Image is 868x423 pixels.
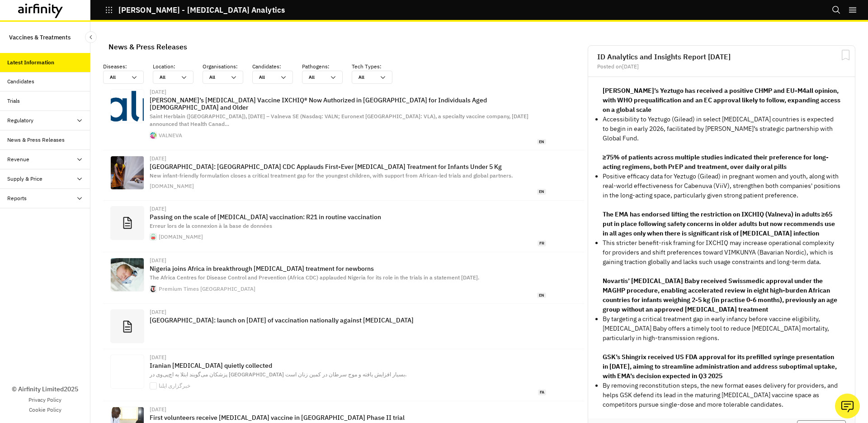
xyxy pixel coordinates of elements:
a: [DATE]Passing on the scale of [MEDICAL_DATA] vaccination: R21 in routine vaccinationErreur lors d... [103,201,584,252]
p: Candidates : [252,62,302,71]
a: [DATE]Iranian [MEDICAL_DATA] quietly collectedپزشکان می‌‌گویند ابتلا به اچ‌‌پی‌‌وی در [GEOGRAPHIC... [103,349,584,401]
button: [PERSON_NAME] - [MEDICAL_DATA] Analytics [105,2,285,18]
p: Diseases : [103,62,153,71]
div: Premium Times [GEOGRAPHIC_DATA] [159,286,255,292]
span: پزشکان می‌‌گویند ابتلا به اچ‌‌پی‌‌وی در [GEOGRAPHIC_DATA] بسیار افزایش یافته و موج سرطان در کمین ... [150,371,406,378]
p: Vaccines & Treatments [9,29,71,46]
p: First volunteers receive [MEDICAL_DATA] vaccine in [GEOGRAPHIC_DATA] Phase II trial [150,414,546,421]
button: Ask our analysts [835,394,860,418]
div: Revenue [7,155,29,163]
span: en [537,189,546,195]
span: en [537,293,546,298]
a: Privacy Policy [28,396,61,404]
a: [DATE]Nigeria joins Africa in breakthrough [MEDICAL_DATA] treatment for newbornsThe Africa Centre... [103,252,584,304]
strong: GSK’s Shingrix received US FDA approval for its prefilled syringe presentation in [DATE], aiming ... [603,353,837,380]
div: [DATE] [150,309,546,315]
img: faviconV2 [150,234,156,240]
p: Accessibility to Yeztugo (Gilead) in select [MEDICAL_DATA] countries is expected to begin in earl... [603,115,840,143]
p: Positive efficacy data for Yeztugo (Gilead) in pregnant women and youth, along with real-world ef... [603,172,840,200]
div: Latest Information [7,58,54,67]
div: VALNEVA [159,133,182,138]
div: News & Press Releases [108,40,187,53]
p: By targeting a critical treatment gap in early infancy before vaccine eligibility, [MEDICAL_DATA]... [603,314,840,343]
div: [DATE] [150,355,546,360]
div: Trials [7,97,20,105]
strong: [PERSON_NAME]’s Yeztugo has received a positive CHMP and EU-M4all opinion, with WHO prequalificat... [603,87,840,114]
p: [GEOGRAPHIC_DATA]: launch on [DATE] of vaccination nationally against [MEDICAL_DATA] [150,317,546,324]
div: Reports [7,194,27,202]
p: [PERSON_NAME] - [MEDICAL_DATA] Analytics [118,6,285,14]
p: This stricter benefit-risk framing for IXCHIQ may increase operational complexity for providers a... [603,238,840,267]
p: [GEOGRAPHIC_DATA]: [GEOGRAPHIC_DATA] CDC Applauds First-Ever [MEDICAL_DATA] Treatment for Infants... [150,163,546,170]
p: Organisations : [203,62,252,71]
div: Regulatory [7,116,33,125]
p: By removing reconstitution steps, the new format eases delivery for providers, and helps GSK defe... [603,381,840,409]
h2: ID Analytics and Insights Report [DATE] [597,53,846,60]
div: خبرگزاری ایلنا [159,383,190,389]
p: © Airfinity Limited 2025 [12,385,78,394]
div: [DATE] [150,206,546,211]
div: [DATE] [150,258,546,263]
div: [DATE] [150,407,546,412]
div: [DOMAIN_NAME] [159,234,203,240]
img: 6127022.jpg [111,355,144,388]
div: [DATE] [150,156,546,161]
p: [PERSON_NAME]’s [MEDICAL_DATA] Vaccine IXCHIQ® Now Authorized in [GEOGRAPHIC_DATA] for Individual... [150,96,546,111]
img: favicon-152.png [150,383,156,389]
p: Pathogens : [302,62,352,71]
strong: The EMA has endorsed lifting the restriction on IXCHIQ (Valneva) in adults ≥65 put in place follo... [603,210,835,237]
svg: Bookmark Report [840,49,851,61]
p: Iranian [MEDICAL_DATA] quietly collected [150,362,546,369]
p: Passing on the scale of [MEDICAL_DATA] vaccination: R21 in routine vaccination [150,213,546,221]
img: baby.jpg [111,258,144,291]
span: en [537,139,546,145]
a: Cookie Policy [29,406,61,414]
div: [DATE] [150,89,546,95]
a: [DATE][GEOGRAPHIC_DATA]: [GEOGRAPHIC_DATA] CDC Applauds First-Ever [MEDICAL_DATA] Treatment for I... [103,150,584,200]
div: [DOMAIN_NAME] [150,183,194,189]
p: Tech Types : [352,62,401,71]
strong: ≥75% of patients across multiple studies indicated their preference for long-acting regimens, bot... [603,153,829,171]
span: Erreur lors de la connexion à la base de données [150,222,272,229]
div: Posted on [DATE] [597,64,846,69]
span: New infant-friendly formulation closes a critical treatment gap for the youngest children, with s... [150,172,513,179]
a: [DATE][PERSON_NAME]’s [MEDICAL_DATA] Vaccine IXCHIQ® Now Authorized in [GEOGRAPHIC_DATA] for Indi... [103,84,584,150]
p: Nigeria joins Africa in breakthrough [MEDICAL_DATA] treatment for newborns [150,265,546,272]
strong: Novartis’ [MEDICAL_DATA] Baby received Swissmedic approval under the MAGHP procedure, enabling ac... [603,277,837,313]
button: Search [832,2,841,18]
div: Candidates [7,77,34,86]
img: pt-small-logo-icon.png [150,286,156,292]
span: fa [538,389,546,395]
span: The Africa Centres for Disease Control and Prevention (Africa CDC) applauded Nigeria for its role... [150,274,479,281]
p: Location : [153,62,203,71]
div: News & Press Releases [7,136,65,144]
a: [DATE][GEOGRAPHIC_DATA]: launch on [DATE] of vaccination nationally against [MEDICAL_DATA] [103,304,584,349]
img: favicon.ico [150,132,156,139]
span: Saint Herblain ([GEOGRAPHIC_DATA]), [DATE] – Valneva SE (Nasdaq: VALN; Euronext [GEOGRAPHIC_DATA]... [150,113,528,127]
span: fr [538,240,546,246]
img: 04f398df-96ac-4b7a-8544-2a2ce2495778 [111,90,144,123]
img: 00650176:cc9508d55f71ca6707698dc40c72c702:arc614x376:w1200.jpg [111,156,144,189]
button: Close Sidebar [85,31,97,43]
div: Supply & Price [7,175,42,183]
